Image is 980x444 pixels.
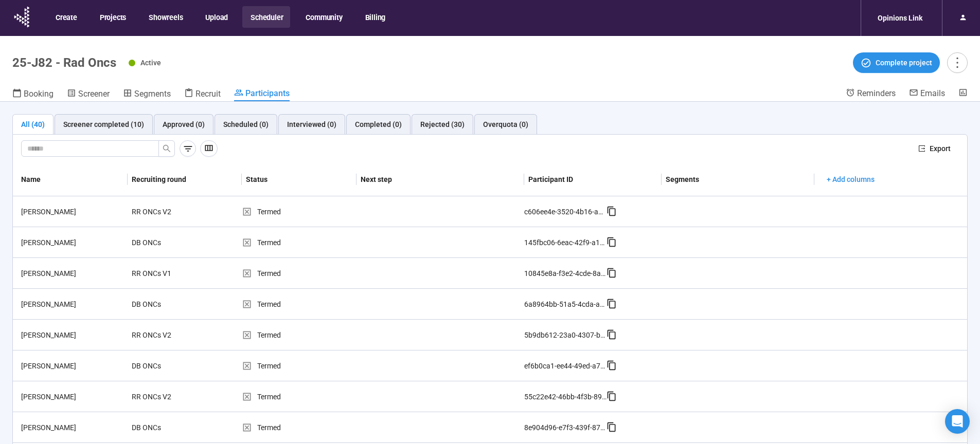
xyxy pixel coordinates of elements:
div: DB ONCs [128,294,205,314]
div: c606ee4e-3520-4b16-a9e8-c526abe8082b [524,206,607,217]
button: Complete project [853,52,940,73]
div: 5b9db612-23a0-4307-b608-e2ee26df591e [524,329,607,341]
div: [PERSON_NAME] [17,299,128,310]
span: Recruit [195,89,221,99]
button: Projects [92,6,133,28]
span: export [918,145,925,152]
th: Participant ID [524,163,662,196]
div: Termed [242,329,357,341]
a: Emails [909,88,945,100]
div: 145fbc06-6eac-42f9-a197-1b0737642292 [524,237,607,248]
span: Export [930,143,951,154]
div: Termed [242,422,357,433]
h1: 25-J82 - Rad Oncs [12,55,116,70]
a: Screener [67,88,110,101]
div: 8e904d96-e7f3-439f-87bf-91e9db372919 [524,422,607,433]
div: Opinions Link [871,8,929,28]
a: Recruit [184,88,221,101]
button: Create [47,6,84,28]
button: Billing [357,6,393,28]
th: Next step [357,163,524,196]
div: Rejected (30) [420,119,465,130]
button: Scheduler [242,6,290,28]
div: ef6b0ca1-ee44-49ed-a7b6-9a5bc5ac1c22 [524,360,607,372]
button: Community [297,6,349,28]
button: search [158,140,175,157]
div: Open Intercom Messenger [945,409,970,434]
div: Overquota (0) [483,119,528,130]
div: Termed [242,268,357,279]
div: Termed [242,360,357,372]
div: Scheduled (0) [223,119,269,130]
span: search [163,144,171,153]
div: Termed [242,206,357,217]
div: Approved (0) [163,119,205,130]
span: more [950,55,964,69]
span: Booking [24,89,54,99]
th: Status [242,163,357,196]
a: Segments [123,88,171,101]
div: DB ONCs [128,356,205,376]
button: Showreels [140,6,190,28]
th: Recruiting round [128,163,242,196]
span: Segments [134,89,171,99]
div: RR ONCs V2 [128,202,205,221]
div: RR ONCs V1 [128,264,205,283]
span: Screener [78,89,110,99]
button: Upload [197,6,235,28]
span: + Add columns [827,174,875,185]
div: [PERSON_NAME] [17,360,128,372]
div: All (40) [21,119,45,130]
div: Termed [242,391,357,402]
div: Screener completed (10) [63,119,144,130]
div: [PERSON_NAME] [17,206,128,217]
div: [PERSON_NAME] [17,391,128,402]
div: Completed (0) [355,119,402,130]
div: [PERSON_NAME] [17,422,128,433]
a: Reminders [846,88,896,100]
div: 6a8964bb-51a5-4cda-a4a1-6779835cdbb9 [524,299,607,310]
button: more [947,52,968,73]
div: RR ONCs V2 [128,325,205,345]
span: Active [140,59,161,67]
div: Termed [242,299,357,310]
div: 55c22e42-46bb-4f3b-89a1-c6f4091ee5fe [524,391,607,402]
span: Reminders [857,88,896,98]
button: + Add columns [818,171,883,188]
span: Participants [245,88,290,98]
div: [PERSON_NAME] [17,237,128,248]
div: Interviewed (0) [287,119,336,130]
div: RR ONCs V2 [128,387,205,406]
th: Name [13,163,128,196]
span: Complete project [876,57,932,68]
div: DB ONCs [128,418,205,437]
div: 10845e8a-f3e2-4cde-8a04-edcc46152f2e [524,268,607,279]
a: Booking [12,88,54,101]
button: exportExport [910,140,959,157]
th: Segments [662,163,814,196]
div: [PERSON_NAME] [17,329,128,341]
span: Emails [920,88,945,98]
a: Participants [234,88,290,101]
div: [PERSON_NAME] [17,268,128,279]
div: DB ONCs [128,233,205,252]
div: Termed [242,237,357,248]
